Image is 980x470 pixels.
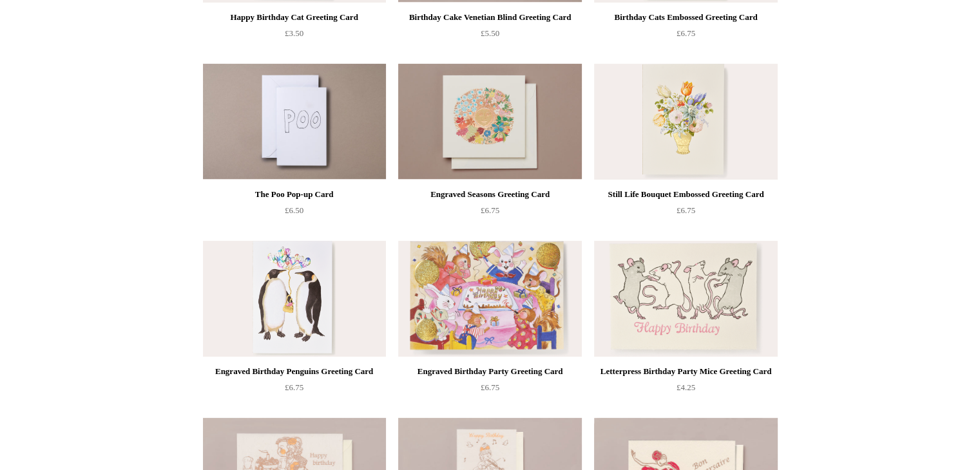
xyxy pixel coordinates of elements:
img: Engraved Seasons Greeting Card [398,64,581,180]
a: Still Life Bouquet Embossed Greeting Card £6.75 [594,187,777,240]
a: Letterpress Birthday Party Mice Greeting Card Letterpress Birthday Party Mice Greeting Card [594,241,777,357]
div: Engraved Birthday Party Greeting Card [401,364,578,379]
div: Engraved Birthday Penguins Greeting Card [206,364,383,379]
a: Engraved Birthday Party Greeting Card £6.75 [398,364,581,417]
span: £6.75 [481,205,499,215]
span: £4.25 [677,382,695,392]
a: Birthday Cake Venetian Blind Greeting Card £5.50 [398,10,581,62]
span: £6.75 [481,382,499,392]
div: Birthday Cats Embossed Greeting Card [597,10,774,25]
span: £3.50 [285,28,303,38]
a: Birthday Cats Embossed Greeting Card £6.75 [594,10,777,62]
img: Engraved Birthday Penguins Greeting Card [203,241,386,357]
a: Engraved Seasons Greeting Card £6.75 [398,187,581,240]
div: Engraved Seasons Greeting Card [401,187,578,202]
div: The Poo Pop-up Card [206,187,383,202]
a: Happy Birthday Cat Greeting Card £3.50 [203,10,386,62]
div: Still Life Bouquet Embossed Greeting Card [597,187,774,202]
span: £5.50 [481,28,499,38]
div: Birthday Cake Venetian Blind Greeting Card [401,10,578,25]
img: Letterpress Birthday Party Mice Greeting Card [594,241,777,357]
a: Engraved Birthday Penguins Greeting Card £6.75 [203,364,386,417]
img: The Poo Pop-up Card [203,64,386,180]
span: £6.75 [285,382,303,392]
span: £6.50 [285,205,303,215]
span: £6.75 [677,205,695,215]
a: Letterpress Birthday Party Mice Greeting Card £4.25 [594,364,777,417]
img: Still Life Bouquet Embossed Greeting Card [594,64,777,180]
a: The Poo Pop-up Card The Poo Pop-up Card [203,64,386,180]
a: Still Life Bouquet Embossed Greeting Card Still Life Bouquet Embossed Greeting Card [594,64,777,180]
a: Engraved Birthday Penguins Greeting Card Engraved Birthday Penguins Greeting Card [203,241,386,357]
div: Happy Birthday Cat Greeting Card [206,10,383,25]
a: The Poo Pop-up Card £6.50 [203,187,386,240]
span: £6.75 [677,28,695,38]
div: Letterpress Birthday Party Mice Greeting Card [597,364,774,379]
a: Engraved Seasons Greeting Card Engraved Seasons Greeting Card [398,64,581,180]
a: Engraved Birthday Party Greeting Card Engraved Birthday Party Greeting Card [398,241,581,357]
img: Engraved Birthday Party Greeting Card [398,241,581,357]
